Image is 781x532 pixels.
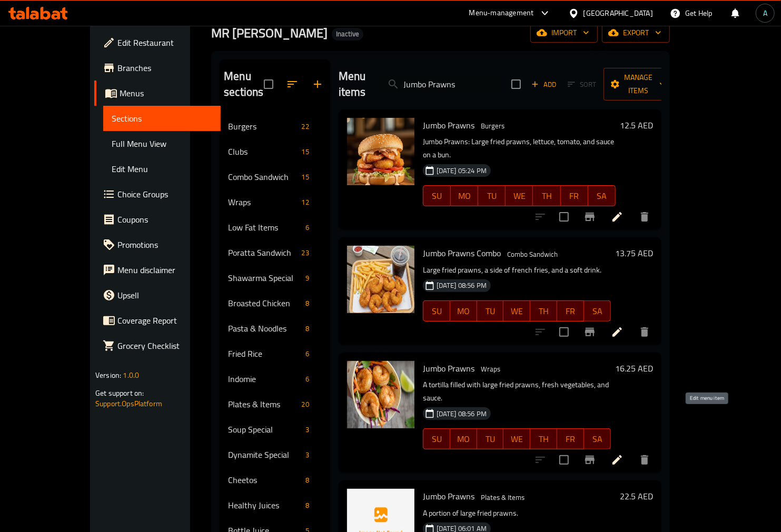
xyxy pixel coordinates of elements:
[94,232,221,257] a: Promotions
[298,248,313,258] span: 23
[298,172,313,182] span: 15
[298,170,313,183] div: items
[228,170,297,183] span: Combo Sandwich
[117,188,212,200] span: Choice Groups
[588,304,607,319] span: SA
[450,428,477,449] button: MO
[220,189,330,215] div: Wraps12
[220,493,330,518] div: Healthy Juices8
[584,428,611,449] button: SA
[298,246,313,259] div: items
[423,135,616,162] p: Jumbo Prawns: Large fried prawns, lettuce, tomato, and sauce on a bun.
[220,290,330,316] div: Broasted Chicken8
[228,398,297,410] span: Plates & Items
[301,322,313,335] div: items
[584,7,653,19] div: [GEOGRAPHIC_DATA]
[301,324,313,334] span: 8
[561,431,580,447] span: FR
[220,442,330,467] div: Dynamite Special3
[301,221,313,234] div: items
[561,76,604,93] span: Select section first
[228,272,301,284] span: Shawarma Special
[477,363,505,375] span: Wraps
[117,62,212,74] span: Branches
[505,73,527,95] span: Select section
[423,488,474,504] span: Jumbo Prawns
[527,76,561,93] button: Add
[632,447,657,473] button: delete
[280,72,305,97] span: Sort sections
[423,360,474,376] span: Jumbo Prawns
[347,361,414,428] img: Jumbo Prawns
[588,185,616,206] button: SA
[117,339,212,352] span: Grocery Checklist
[301,450,313,460] span: 3
[211,21,328,45] span: MR [PERSON_NAME]
[117,289,212,302] span: Upsell
[332,28,363,41] div: Inactive
[339,68,366,100] h2: Menu items
[228,347,301,360] span: Fried Rice
[423,264,611,277] p: Large fried prawns, a side of french fries, and a soft drink.
[301,298,313,308] span: 8
[455,188,474,204] span: MO
[477,491,529,504] div: Plates & Items
[423,507,616,520] p: A portion of large fried prawns.
[620,489,653,504] h6: 22.5 AED
[298,120,313,133] div: items
[423,428,450,449] button: SU
[454,431,473,447] span: MO
[301,373,313,385] div: items
[530,300,557,322] button: TH
[258,73,280,95] span: Select all sections
[510,188,529,204] span: WE
[95,386,144,400] span: Get support on:
[533,185,560,206] button: TH
[482,188,501,204] span: TU
[112,112,212,125] span: Sections
[301,347,313,360] div: items
[451,185,478,206] button: MO
[584,300,611,322] button: SA
[428,304,446,319] span: SU
[503,428,530,449] button: WE
[557,428,584,449] button: FR
[301,500,313,510] span: 8
[228,499,301,511] div: Healthy Juices
[228,145,297,158] span: Clubs
[94,182,221,207] a: Choice Groups
[220,316,330,341] div: Pasta & Noodles8
[103,106,221,131] a: Sections
[423,245,501,261] span: Jumbo Prawns Combo
[428,431,446,447] span: SU
[220,164,330,189] div: Combo Sandwich15
[220,467,330,493] div: Cheetos8
[301,423,313,436] div: items
[632,319,657,345] button: delete
[477,428,504,449] button: TU
[481,431,500,447] span: TU
[503,300,530,322] button: WE
[112,137,212,150] span: Full Menu View
[539,26,589,39] span: import
[228,221,301,234] span: Low Fat Items
[298,399,313,409] span: 20
[228,474,301,486] span: Cheetos
[615,361,653,376] h6: 16.25 AED
[301,475,313,485] span: 8
[423,300,450,322] button: SU
[423,378,611,405] p: A tortilla filled with large fried prawns, fresh vegetables, and sauce.
[301,272,313,284] div: items
[228,448,301,461] span: Dynamite Special
[220,392,330,417] div: Plates & Items20
[611,210,624,223] a: Edit menu item
[423,185,451,206] button: SU
[527,76,561,93] span: Add item
[117,238,212,251] span: Promotions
